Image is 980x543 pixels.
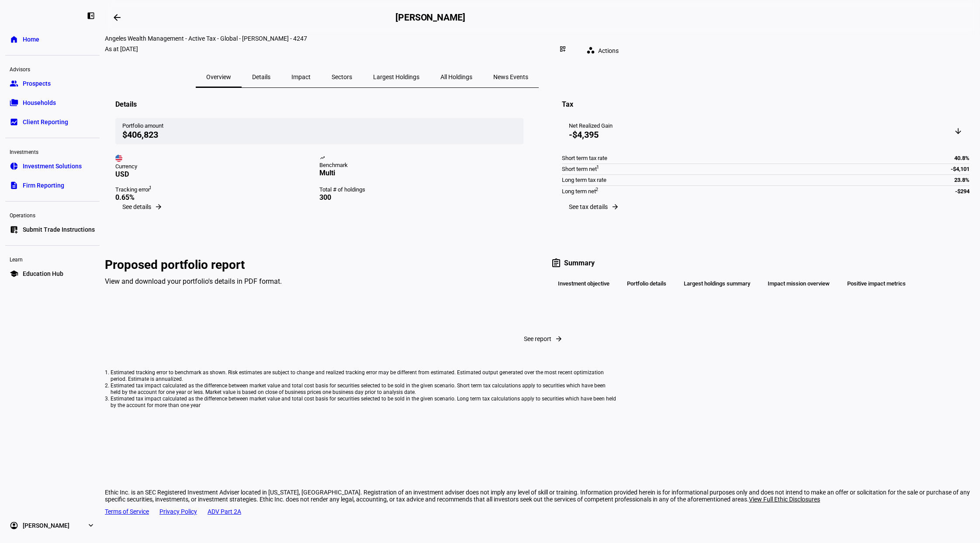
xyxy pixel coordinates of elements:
[105,489,980,503] div: Ethic Inc. is an SEC Registered Investment Adviser located in [US_STATE], [GEOGRAPHIC_DATA]. Regi...
[586,46,595,55] mat-icon: workspaces
[111,396,616,409] li: Estimated tax impact calculated as the difference between market value and total cost basis for s...
[105,508,149,515] a: Terms of Service
[596,186,598,193] sup: 2
[23,162,82,171] span: Investment Solutions
[677,276,757,291] div: Largest holdings summary
[951,166,970,173] div: -$4,101
[105,35,629,42] div: Angeles Wealth Management - Active Tax - Global - Merson - 4247
[569,129,613,140] div: -$4,395
[5,94,100,111] a: folder_copyHouseholds
[551,276,616,291] div: Investment objective
[569,203,608,210] span: See tax details
[115,100,137,108] div: Details
[562,100,573,108] div: Tax
[5,113,100,131] a: bid_landscapeClient Reporting
[10,181,18,190] eth-mat-symbol: description
[252,74,270,80] span: Details
[10,269,18,278] eth-mat-symbol: school
[87,11,95,20] eth-mat-symbol: left_panel_close
[105,277,534,285] div: View and download your portfolio's details in PDF format.
[840,276,913,291] div: Positive impact metrics
[5,63,100,75] div: Advisors
[87,521,95,530] eth-mat-symbol: expand_more
[954,177,970,184] div: 23.8%
[555,335,563,343] mat-icon: arrow_forward
[10,98,18,107] eth-mat-symbol: folder_copy
[10,225,18,234] eth-mat-symbol: list_alt_add
[572,42,629,59] eth-quick-actions: Actions
[105,258,534,272] div: Proposed portfolio report
[319,186,523,193] div: Total # of holdings
[115,198,168,216] button: See details
[5,209,100,221] div: Operations
[332,74,352,80] span: Sectors
[105,330,980,348] button: See report
[551,258,561,268] mat-icon: assignment
[749,496,820,503] span: View Full Ethic Disclosures
[10,162,18,171] eth-mat-symbol: pie_chart
[23,118,68,126] span: Client Reporting
[23,35,39,44] span: Home
[5,157,100,175] a: pie_chartInvestment Solutions
[115,193,319,202] div: 0.65%
[319,162,523,169] div: Benchmark
[5,177,100,194] a: descriptionFirm Reporting
[105,45,138,52] div: As at [DATE]
[579,42,629,59] button: Actions
[115,163,319,170] div: Currency
[319,169,523,177] div: Multi
[206,74,231,80] span: Overview
[208,508,241,515] a: ADV Part 2A
[10,521,18,530] eth-mat-symbol: account_circle
[23,521,69,530] span: [PERSON_NAME]
[111,383,616,396] li: Estimated tax impact calculated as the difference between market value and total cost basis for s...
[954,127,963,136] mat-icon: arrow_downward
[10,79,18,88] eth-mat-symbol: group
[395,12,465,23] h2: [PERSON_NAME]
[559,45,566,52] mat-icon: dashboard_customize
[493,74,528,80] span: News Events
[149,185,152,191] sup: 1
[10,35,18,44] eth-mat-symbol: home
[291,74,311,80] span: Impact
[23,269,63,278] span: Education Hub
[23,98,56,107] span: Households
[611,203,619,211] mat-icon: arrow_forward
[562,166,597,173] div: Short term net
[111,369,616,383] li: Estimated tracking error to benchmark as shown. Risk estimates are subject to change and realized...
[122,129,516,140] div: $406,823
[954,155,970,162] div: 40.8%
[761,276,837,291] div: Impact mission overview
[23,181,64,190] span: Firm Reporting
[23,225,95,234] span: Submit Trade Instructions
[320,155,327,162] mat-icon: trending_up
[562,177,606,184] div: Long term tax rate
[596,164,599,171] sup: 1
[155,203,163,211] mat-icon: arrow_forward
[562,198,624,216] button: See tax details
[10,118,18,126] eth-mat-symbol: bid_landscape
[23,79,51,88] span: Prospects
[440,74,472,80] span: All Holdings
[5,145,100,157] div: Investments
[373,74,419,80] span: Largest Holdings
[122,203,151,210] span: See details
[5,253,100,265] div: Learn
[5,75,100,92] a: groupProspects
[569,122,613,129] div: Net Realized Gain
[5,31,100,48] a: homeHome
[319,193,523,202] div: 300
[562,188,596,195] div: Long term net
[620,276,673,291] div: Portfolio details
[524,335,551,342] span: See report
[562,155,607,162] div: Short term tax rate
[159,508,197,515] a: Privacy Policy
[122,122,516,129] div: Portfolio amount
[115,170,319,178] div: USD
[115,186,319,193] div: Tracking error
[955,188,970,195] div: -$294
[598,42,619,59] span: Actions
[112,12,122,23] mat-icon: arrow_backwards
